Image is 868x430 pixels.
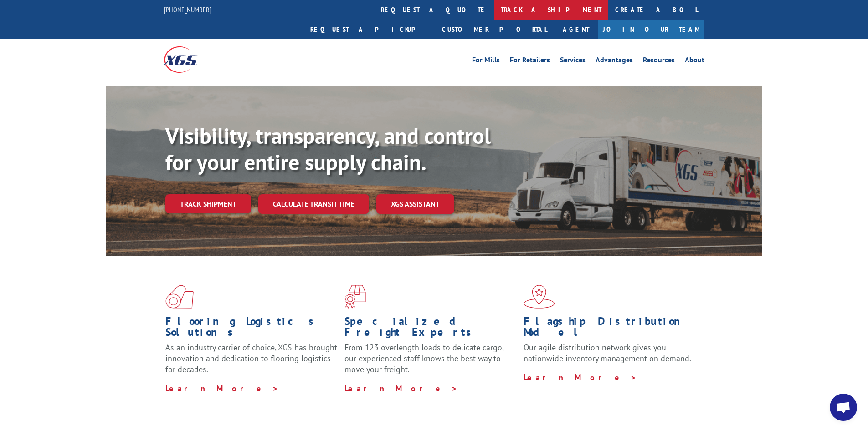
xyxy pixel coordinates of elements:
[524,372,637,383] a: Learn More >
[165,316,338,342] h1: Flooring Logistics Solutions
[510,56,550,66] a: For Retailers
[685,56,704,66] a: About
[560,56,586,66] a: Services
[165,342,337,374] span: As an industry carrier of choice, XGS has brought innovation and dedication to flooring logistics...
[830,394,857,421] a: Open chat
[258,194,369,214] a: Calculate transit time
[524,316,696,342] h1: Flagship Distribution Model
[344,383,458,394] a: Learn More >
[435,20,554,39] a: Customer Portal
[165,285,194,309] img: xgs-icon-total-supply-chain-intelligence-red
[596,56,633,66] a: Advantages
[344,316,517,342] h1: Specialized Freight Experts
[344,342,517,383] p: From 123 overlength loads to delicate cargo, our experienced staff knows the best way to move you...
[165,383,279,394] a: Learn More >
[376,194,454,214] a: XGS ASSISTANT
[598,20,704,39] a: Join Our Team
[303,20,435,39] a: Request a pickup
[524,285,555,309] img: xgs-icon-flagship-distribution-model-red
[643,56,675,66] a: Resources
[524,342,691,364] span: Our agile distribution network gives you nationwide inventory management on demand.
[164,5,211,14] a: [PHONE_NUMBER]
[554,20,598,39] a: Agent
[344,285,366,309] img: xgs-icon-focused-on-flooring-red
[472,56,500,66] a: For Mills
[165,194,251,213] a: Track shipment
[165,121,491,176] b: Visibility, transparency, and control for your entire supply chain.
